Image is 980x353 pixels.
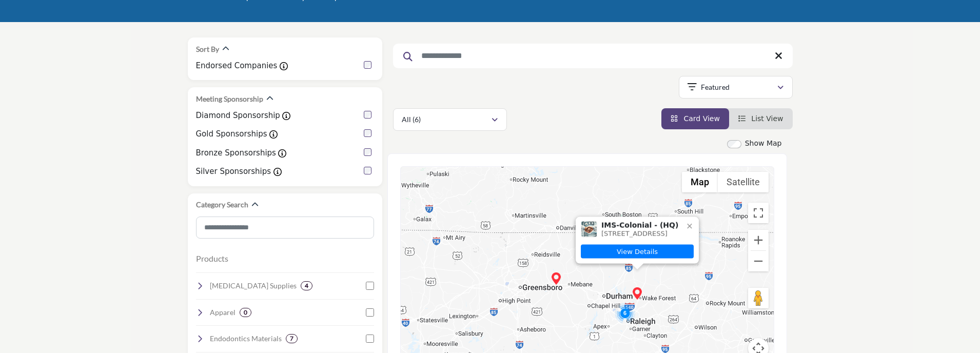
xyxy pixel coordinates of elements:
[745,138,782,149] label: Show Map
[196,110,280,122] label: Diamond Sponsorship
[196,200,248,210] h2: Category Search
[581,245,694,259] a: View Details
[748,230,769,250] button: Zoom in
[364,148,371,156] input: Bronze Sponsorships checkbox
[682,172,718,192] button: Show street map
[393,108,507,131] button: All (6)
[210,281,297,291] h4: Oral Surgery Supplies: Instruments and materials for surgical procedures, extractions, and bone g...
[393,44,793,68] input: Search Keyword
[196,147,276,159] label: Bronze Sponsorships
[615,303,635,323] div: Cluster of 6 locations (2 HQ, 4 Branches) Click to view companies
[364,167,371,174] input: Silver Sponsorships checkbox
[729,108,793,129] li: List View
[286,334,298,343] div: 7 Results For Endodontics Materials
[364,129,371,137] input: Gold Sponsorships checkbox
[290,335,293,342] b: 7
[701,82,730,92] p: Featured
[550,272,562,285] div: The Peterson Agency (HQ)
[671,114,720,123] a: View Card
[661,108,729,129] li: Card View
[601,229,668,237] span: [STREET_ADDRESS]
[305,282,308,289] b: 4
[683,114,719,123] span: Card View
[601,221,681,229] span: IMS-Colonial - (HQ)
[196,252,228,265] button: Products
[581,222,597,237] img: IMS-Colonial
[301,281,312,290] div: 4 Results For Oral Surgery Supplies
[244,309,247,316] b: 0
[364,61,371,69] input: Endorsed Companies checkbox
[366,282,374,290] input: Select Oral Surgery Supplies checkbox
[210,307,236,318] h4: Apparel: Clothing and uniforms for dental professionals.
[196,166,271,178] label: Silver Sponsorships
[748,251,769,271] button: Zoom out
[718,172,769,192] button: Show satellite imagery
[364,111,371,119] input: Diamond Sponsorship checkbox
[751,114,783,123] span: List View
[210,334,282,344] h4: Endodontics Materials: Supplies for root canal treatments, including sealers, files, and obturati...
[196,128,267,140] label: Gold Sponsorships
[738,114,783,123] a: View List
[366,308,374,317] input: Select Apparel checkbox
[366,335,374,343] input: Select Endodontics Materials checkbox
[748,203,769,223] button: Toggle fullscreen view
[679,76,793,99] button: Featured
[196,44,219,54] h2: Sort By
[240,308,251,317] div: 0 Results For Apparel
[196,94,263,104] h2: Meeting Sponsorship
[402,114,421,125] p: All (6)
[196,60,278,72] label: Endorsed Companies
[631,287,643,300] div: IMS-Colonial (HQ)
[196,217,374,239] input: Search Category
[748,288,769,308] button: Drag Pegman onto the map to open Street View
